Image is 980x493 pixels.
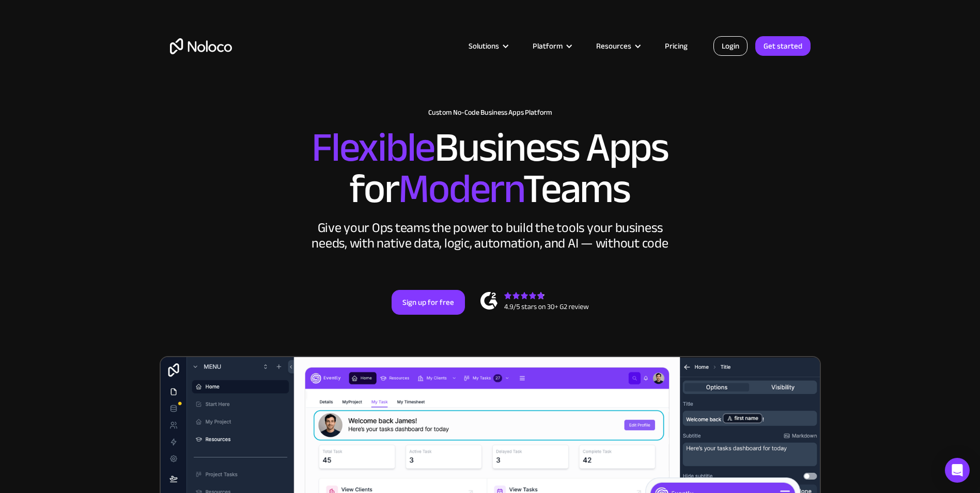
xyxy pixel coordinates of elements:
a: Pricing [652,39,701,53]
span: Flexible [312,109,434,186]
a: home [170,38,232,54]
div: Solutions [469,39,499,53]
span: Modern [398,150,523,227]
div: Solutions [456,39,520,53]
div: Open Intercom Messenger [945,458,970,483]
div: Platform [533,39,563,53]
div: Give your Ops teams the power to build the tools your business needs, with native data, logic, au... [309,220,671,251]
a: Sign up for free [392,290,465,315]
h2: Business Apps for Teams [170,127,811,210]
a: Get started [755,36,811,56]
div: Resources [596,39,631,53]
div: Resources [583,39,652,53]
h1: Custom No-Code Business Apps Platform [170,109,811,117]
a: Login [713,36,748,56]
div: Platform [520,39,583,53]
